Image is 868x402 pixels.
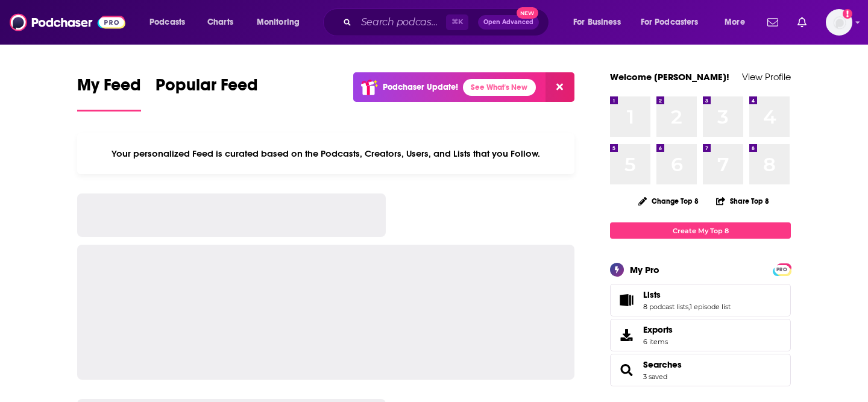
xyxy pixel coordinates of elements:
[610,71,729,83] a: Welcome [PERSON_NAME]!
[688,303,690,311] span: ,
[630,264,659,275] div: My Pro
[149,14,185,31] span: Podcasts
[631,193,706,209] button: Change Top 8
[614,362,638,378] a: Searches
[643,338,673,346] span: 6 items
[207,14,233,31] span: Charts
[610,284,791,316] span: Lists
[610,319,791,351] a: Exports
[10,11,125,34] img: Podchaser - Follow, Share and Rate Podcasts
[775,265,789,274] a: PRO
[614,292,638,309] a: Lists
[641,14,699,31] span: For Podcasters
[725,14,745,31] span: More
[77,133,574,174] div: Your personalized Feed is curated based on the Podcasts, Creators, Users, and Lists that you Follow.
[643,324,673,335] span: Exports
[826,9,852,36] button: Show profile menu
[715,189,770,213] button: Share Top 8
[763,12,783,33] a: Show notifications dropdown
[643,289,731,300] a: Lists
[716,13,760,32] button: open menu
[517,7,538,19] span: New
[643,289,661,300] span: Lists
[463,79,536,96] a: See What's New
[643,372,667,381] a: 3 saved
[141,13,201,32] button: open menu
[200,13,241,32] a: Charts
[573,14,621,31] span: For Business
[633,13,716,32] button: open menu
[156,75,258,102] span: Popular Feed
[257,14,300,31] span: Monitoring
[77,75,141,111] a: My Feed
[826,9,852,36] span: Logged in as SolComms
[383,82,458,92] p: Podchaser Update!
[614,327,638,344] span: Exports
[742,71,791,83] a: View Profile
[248,13,315,32] button: open menu
[483,19,533,25] span: Open Advanced
[775,265,789,274] span: PRO
[843,9,852,19] svg: Add a profile image
[793,12,811,33] a: Show notifications dropdown
[690,303,731,311] a: 1 episode list
[335,8,561,36] div: Search podcasts, credits, & more...
[610,354,791,386] span: Searches
[446,14,468,30] span: ⌘ K
[478,15,539,30] button: Open AdvancedNew
[610,222,791,239] a: Create My Top 8
[356,13,446,32] input: Search podcasts, credits, & more...
[565,13,636,32] button: open menu
[77,75,141,102] span: My Feed
[643,359,682,370] a: Searches
[643,303,688,311] a: 8 podcast lists
[156,75,258,111] a: Popular Feed
[826,9,852,36] img: User Profile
